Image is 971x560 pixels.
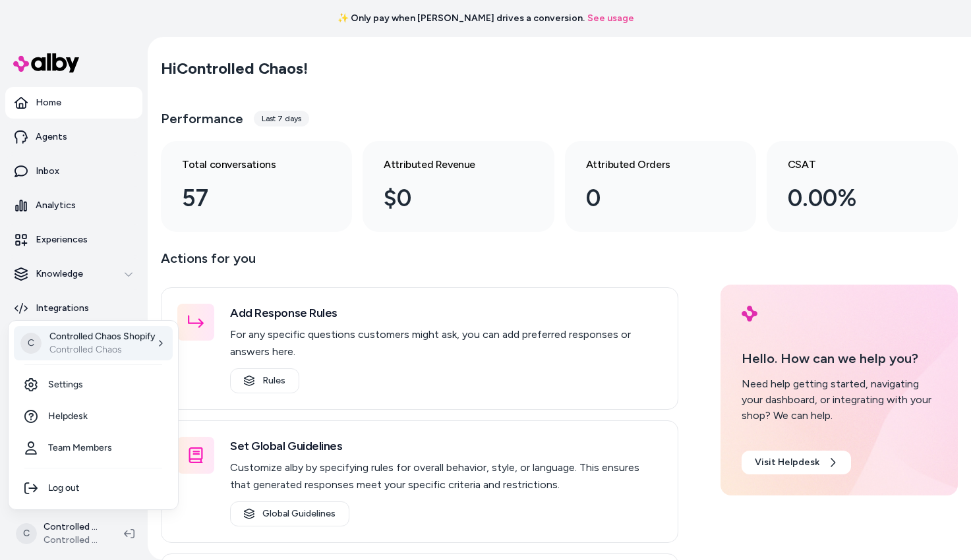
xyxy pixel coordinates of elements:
[14,472,173,504] div: Log out
[48,410,88,423] span: Helpdesk
[14,432,173,464] a: Team Members
[20,333,42,354] span: C
[14,369,173,401] a: Settings
[49,343,156,356] p: Controlled Chaos
[49,330,156,343] p: Controlled Chaos Shopify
